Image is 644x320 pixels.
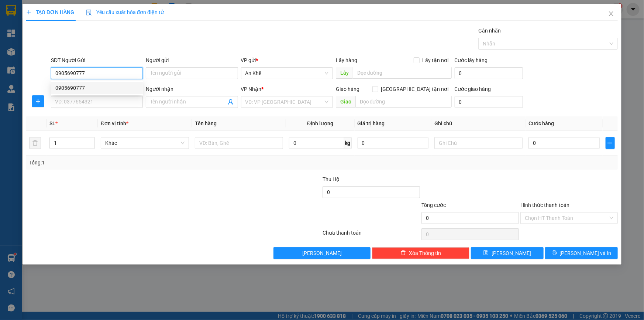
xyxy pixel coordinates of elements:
[409,249,441,257] span: Xóa Thông tin
[146,56,238,64] div: Người gửi
[26,10,31,15] span: plus
[241,56,333,64] div: VP gửi
[32,95,44,107] button: plus
[608,11,614,17] span: close
[322,229,421,242] div: Chưa thanh toán
[545,247,618,259] button: printer[PERSON_NAME] và In
[70,7,88,15] span: Nhận:
[528,120,554,126] span: Cước hàng
[70,24,130,34] div: 0963361089
[195,120,217,126] span: Tên hàng
[552,250,557,256] span: printer
[434,137,523,149] input: Ghi Chú
[344,137,352,149] span: kg
[307,120,333,126] span: Định lượng
[353,67,452,79] input: Dọc đường
[421,202,446,208] span: Tổng cước
[49,120,55,126] span: SL
[29,137,41,149] button: delete
[358,137,429,149] input: 0
[86,9,164,15] span: Yêu cầu xuất hóa đơn điện tử
[455,86,491,92] label: Cước giao hàng
[70,51,80,62] span: SL
[195,137,283,149] input: VD: Bàn, Ghế
[420,56,452,64] span: Lấy tận nơi
[105,137,185,149] span: Khác
[6,24,65,34] div: 0375432379
[70,6,130,15] div: Bình Thạnh
[372,247,469,259] button: deleteXóa Thông tin
[86,10,92,16] img: icon
[51,56,143,64] div: SĐT Người Gửi
[51,82,143,94] div: 0905690777
[358,120,385,126] span: Giá trị hàng
[471,247,544,259] button: save[PERSON_NAME]
[241,86,262,92] span: VP Nhận
[6,7,18,15] span: Gửi:
[492,249,531,257] span: [PERSON_NAME]
[606,140,614,146] span: plus
[146,85,238,93] div: Người nhận
[336,67,353,79] span: Lấy
[70,15,130,24] div: Hạnh
[32,98,44,104] span: plus
[455,57,488,63] label: Cước lấy hàng
[378,85,452,93] span: [GEOGRAPHIC_DATA] tận nơi
[6,6,65,15] div: An Khê
[478,28,501,34] label: Gán nhãn
[606,137,615,149] button: plus
[336,96,355,108] span: Giao
[401,250,406,256] span: delete
[336,57,357,63] span: Lấy hàng
[355,96,452,108] input: Dọc đường
[55,84,138,92] div: 0905690777
[601,4,621,24] button: Close
[323,176,340,182] span: Thu Hộ
[483,250,489,256] span: save
[26,9,74,15] span: TẠO ĐƠN HÀNG
[6,52,130,61] div: Tên hàng: do an ( : 2 )
[6,39,66,48] div: 110.000
[431,116,526,131] th: Ghi chú
[228,99,234,105] span: user-add
[6,40,17,47] span: CR :
[6,15,65,24] div: [PERSON_NAME]
[302,249,342,257] span: [PERSON_NAME]
[273,247,371,259] button: [PERSON_NAME]
[29,159,249,167] div: Tổng: 1
[455,96,523,108] input: Cước giao hàng
[520,202,569,208] label: Hình thức thanh toán
[101,120,128,126] span: Đơn vị tính
[560,249,612,257] span: [PERSON_NAME] và In
[455,67,523,79] input: Cước lấy hàng
[245,68,328,79] span: An Khê
[336,86,359,92] span: Giao hàng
